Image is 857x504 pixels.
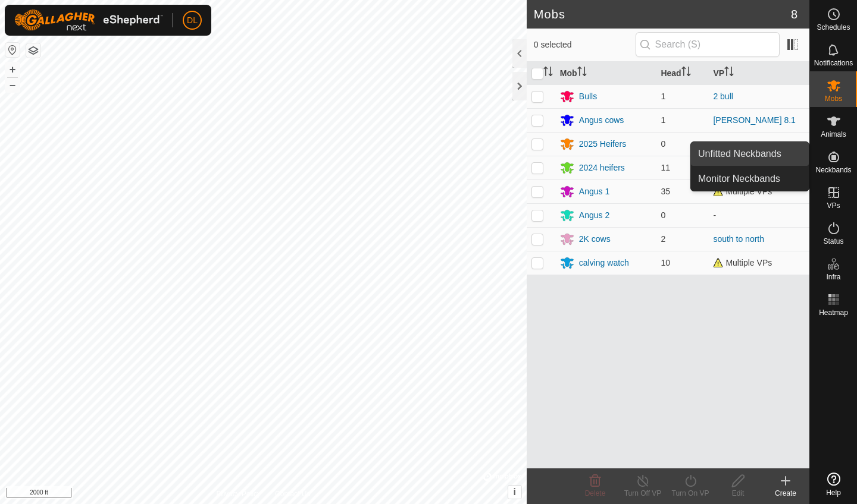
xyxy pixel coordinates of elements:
[724,68,734,78] p-sorticon: Activate to sort
[636,32,780,57] input: Search (S)
[275,489,310,499] a: Contact Us
[661,234,665,244] span: 2
[661,210,665,220] span: 0
[579,185,609,198] div: Angus 1
[577,68,587,78] p-sorticon: Activate to sort
[579,90,597,103] div: Bulls
[826,489,841,496] span: Help
[825,95,842,102] span: Mobs
[661,139,665,149] span: 0
[827,202,840,209] span: VPs
[579,233,611,245] div: 2K cows
[819,309,848,316] span: Heatmap
[714,488,762,499] div: Edit
[579,162,625,174] div: 2024 heifers
[708,62,809,85] th: VP
[187,14,198,27] span: DL
[826,273,840,281] span: Infra
[661,92,665,101] span: 1
[534,39,636,51] span: 0 selected
[698,147,781,161] span: Unfitted Neckbands
[619,488,667,499] div: Turn Off VP
[5,78,20,92] button: –
[555,62,656,85] th: Mob
[791,5,797,23] span: 8
[216,489,261,499] a: Privacy Policy
[823,238,843,245] span: Status
[708,132,809,156] td: -
[26,43,40,58] button: Map Layers
[14,10,163,31] img: Gallagher Logo
[691,142,809,166] a: Unfitted Neckbands
[579,209,609,222] div: Angus 2
[817,24,850,31] span: Schedules
[579,257,629,269] div: calving watch
[543,68,553,78] p-sorticon: Activate to sort
[708,203,809,227] td: -
[5,43,20,57] button: Reset Map
[713,115,796,125] a: [PERSON_NAME] 8.1
[814,59,853,67] span: Notifications
[534,7,791,21] h2: Mobs
[5,62,20,77] button: +
[667,488,714,499] div: Turn On VP
[656,62,708,85] th: Head
[661,163,670,172] span: 11
[579,138,626,150] div: 2025 Heifers
[821,131,846,138] span: Animals
[661,258,670,267] span: 10
[508,486,521,499] button: i
[815,166,851,174] span: Neckbands
[691,167,809,191] a: Monitor Neckbands
[713,234,764,244] a: south to north
[713,187,772,196] span: Multiple VPs
[810,468,857,501] a: Help
[698,172,780,186] span: Monitor Neckbands
[579,114,624,127] div: Angus cows
[661,115,665,125] span: 1
[661,187,670,196] span: 35
[762,488,809,499] div: Create
[713,258,772,267] span: Multiple VPs
[514,487,516,497] span: i
[681,68,691,78] p-sorticon: Activate to sort
[585,489,606,497] span: Delete
[713,92,733,101] a: 2 bull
